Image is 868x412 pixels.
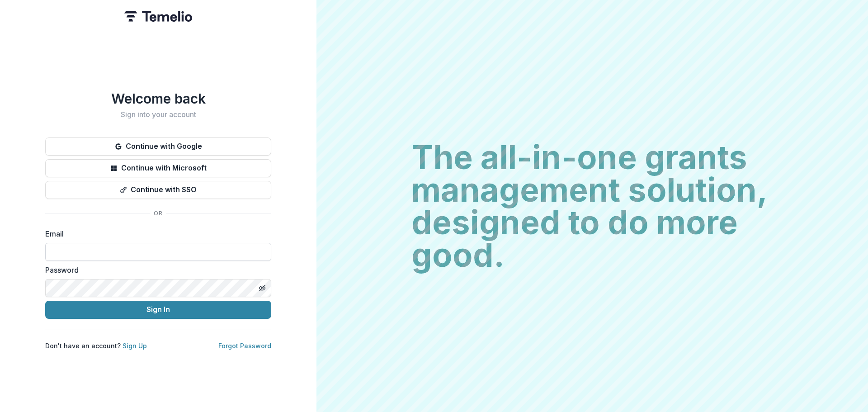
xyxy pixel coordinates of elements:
h2: Sign into your account [45,110,271,119]
button: Toggle password visibility [255,281,269,295]
button: Sign In [45,301,271,319]
p: Don't have an account? [45,341,147,350]
label: Password [45,265,266,275]
a: Forgot Password [218,342,271,350]
label: Email [45,228,266,239]
button: Continue with SSO [45,181,271,199]
img: Temelio [124,11,192,22]
a: Sign Up [123,342,147,350]
h1: Welcome back [45,90,271,107]
button: Continue with Microsoft [45,159,271,177]
button: Continue with Google [45,137,271,156]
